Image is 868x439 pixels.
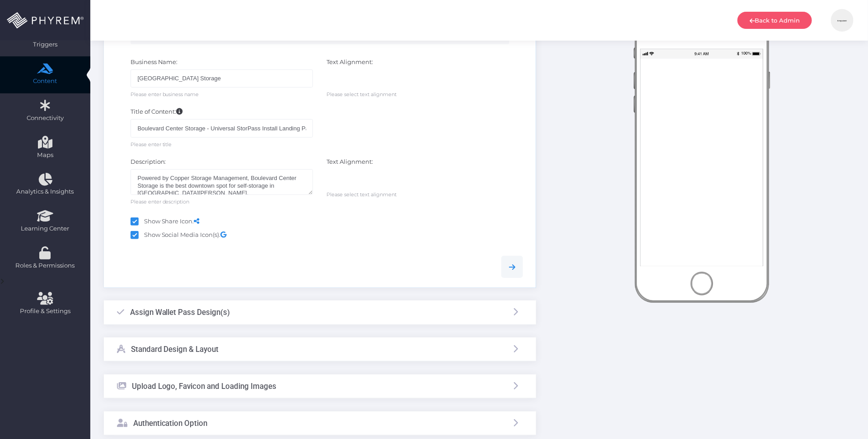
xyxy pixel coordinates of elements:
span: Analytics & Insights [6,187,84,196]
span: Learning Center [6,224,84,233]
label: Description: [131,157,166,166]
span: Please enter title [131,138,172,148]
textarea: Powered by Copper Storage Management, Boulevard Center Storage is the best downtown spot for self... [131,169,313,195]
span: Maps [37,151,53,160]
span: Connectivity [6,114,84,123]
label: Text Alignment: [327,157,373,166]
span: Please select text alignment [327,88,397,98]
span: Triggers [6,40,84,49]
b: Show Share Icon. [144,217,200,225]
h3: Upload Logo, Favicon and Loading Images [132,382,277,391]
span: Please enter business name [131,88,199,98]
h3: Assign Wallet Pass Design(s) [130,308,230,317]
span: Content [6,77,84,86]
span: Profile & Settings [20,307,70,316]
label: Text Alignment: [327,58,373,67]
span: Please enter description [131,195,190,206]
label: Title of Content: [131,107,183,116]
a: Back to Admin [737,12,812,29]
span: Roles & Permissions [6,261,84,270]
h3: Standard Design & Layout [131,345,219,354]
h3: Authentication Option [133,419,208,428]
a: Show Social Media Icon(s). [144,231,229,238]
label: Business Name: [131,58,178,67]
span: Please select text alignment [327,188,397,199]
